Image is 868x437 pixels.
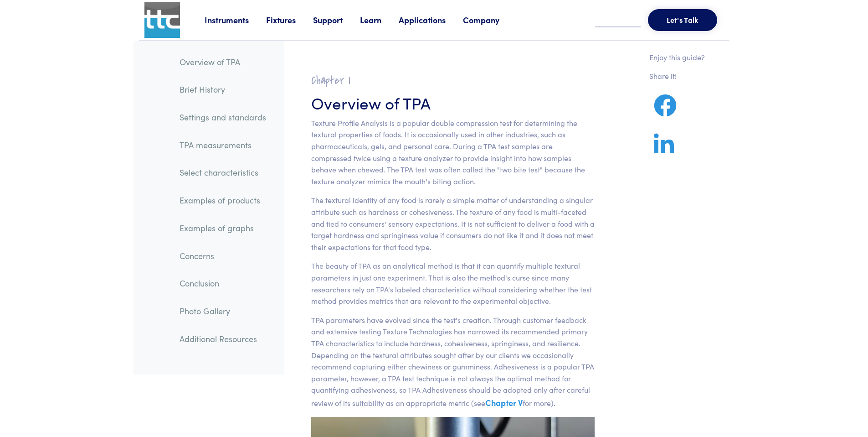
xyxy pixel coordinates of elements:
a: Settings and standards [172,107,273,128]
a: Concerns [172,245,273,266]
a: Chapter V [485,397,523,408]
p: The textural identity of any food is rarely a simple matter of understanding a singular attribute... [311,194,595,253]
p: Enjoy this guide? [649,52,705,63]
a: Examples of graphs [172,218,273,239]
a: Examples of products [172,190,273,211]
a: Photo Gallery [172,301,273,322]
a: Overview of TPA [172,52,273,73]
img: ttc_logo_1x1_v1.0.png [144,2,180,38]
p: The beauty of TPA as an analytical method is that it can quantify multiple textural parameters in... [311,260,595,307]
a: Conclusion [172,273,273,294]
h3: Overview of TPA [311,91,595,114]
button: Let's Talk [648,9,717,31]
p: Share it! [649,70,705,82]
a: TPA measurements [172,135,273,156]
h2: Chapter I [311,73,595,88]
a: Applications [399,14,463,26]
a: Instruments [205,14,266,26]
a: Fixtures [266,14,313,26]
a: Brief History [172,79,273,100]
a: Support [313,14,360,26]
p: TPA parameters have evolved since the test's creation. Through customer feedback and extensive te... [311,314,595,410]
a: Learn [360,14,399,26]
a: Additional Resources [172,328,273,349]
a: Share on LinkedIn [649,144,678,156]
a: Select characteristics [172,162,273,183]
a: Company [463,14,517,26]
p: Texture Profile Analysis is a popular double compression test for determining the textural proper... [311,117,595,187]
